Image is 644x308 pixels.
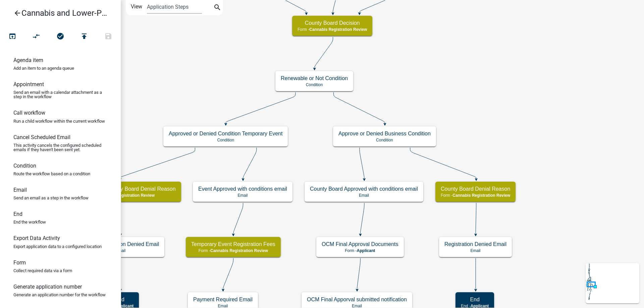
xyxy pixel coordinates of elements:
[13,90,107,99] p: Send an email with a calendar attachment as a step in the workflow
[461,296,489,303] h5: End
[13,81,44,87] h6: Appointment
[13,284,82,290] h6: Generate application number
[56,32,64,42] i: check_circle
[13,235,60,241] h6: Export Data Activity
[298,20,367,26] h5: County Board Decision
[48,29,72,44] button: No problems
[191,248,275,253] p: Form -
[13,143,107,152] p: This activity cancels the configured scheduled emails if they haven't been sent yet.
[72,29,96,44] button: Publish
[13,163,36,169] h6: Condition
[13,268,72,273] p: Collect required data via a form
[97,193,155,198] span: Cannabis Registration Review
[444,241,506,247] h5: Registration Denied Email
[13,187,27,193] h6: Email
[0,29,24,44] button: Test Workflow
[169,130,282,137] h5: Approved or Denied Condition Temporary Event
[13,9,21,18] i: arrow_back
[212,3,223,13] button: search
[13,220,46,224] p: End the workflow
[191,241,275,247] h5: Temporary Event Registration Fees
[322,241,398,247] h5: OCM Final Approval Documents
[33,32,41,42] i: compare_arrows
[13,57,43,63] h6: Agenda item
[13,172,90,176] p: Route the workflow based on a condition
[210,248,268,253] span: Cannabis Registration Review
[96,29,120,44] button: Save
[13,244,102,249] p: Export application data to a configured location
[213,3,221,13] i: search
[13,293,106,297] p: Generate an application number for the workflow
[5,5,110,21] a: Cannabis and Lower-Potency Hemp Registration
[309,27,367,32] span: Cannabis Registration Review
[338,130,431,137] h5: Approve or Denied Business Condition
[198,186,287,192] h5: Event Approved with conditions email
[307,296,407,303] h5: OCM Final Apporval submitted notification
[444,248,506,253] p: Email
[193,296,253,303] h5: Payment Required Email
[169,138,282,142] p: Condition
[13,110,45,116] h6: Call workflow
[104,32,112,42] i: save
[13,66,74,70] p: Add an item to an agenda queue
[281,82,348,87] p: Condition
[13,196,89,200] p: Send an email as a step in the workflow
[13,259,26,266] h6: Form
[310,186,418,192] h5: County Board Approved with conditions email
[13,134,70,140] h6: Cancel Scheduled Email
[281,75,348,81] h5: Renewable or Not Condition
[441,186,510,192] h5: County Board Denial Reason
[452,193,510,198] span: Cannabis Registration Review
[298,27,367,32] p: Form -
[8,32,16,42] i: open_in_browser
[338,138,431,142] p: Condition
[441,193,510,198] p: Form -
[13,211,22,217] h6: End
[24,29,48,44] button: Auto Layout
[357,248,375,253] span: Applicant
[80,32,88,42] i: publish
[0,29,120,46] div: Workflow actions
[198,193,287,198] p: Email
[322,248,398,253] p: Form -
[13,119,105,123] p: Run a child workflow within the current workflow
[310,193,418,198] p: Email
